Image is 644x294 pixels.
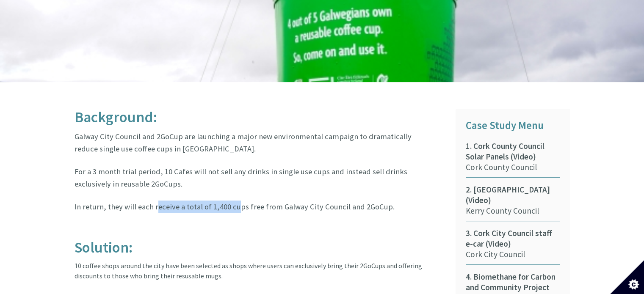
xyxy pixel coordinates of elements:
span: 4. Biomethane for Carbon and Community Project [466,272,560,293]
a: 3. Cork City Council staff e-car (Video)Cork City Council [466,228,560,265]
a: 1. Cork County Council Solar Panels (Video)Cork County Council [466,141,560,178]
p: For a 3 month trial period, 10 Cafes will not sell any drinks in single use cups and instead sell... [75,165,436,190]
h2: Solution: [75,223,436,256]
span: 1. Cork County Council Solar Panels (Video) [466,141,560,162]
a: 2. [GEOGRAPHIC_DATA] (Video)Kerry County Council [466,184,560,221]
button: Set cookie preferences [610,260,644,294]
span: 2. [GEOGRAPHIC_DATA] (Video) [466,184,560,206]
span: 3. Cork City Council staff e-car (Video) [466,228,560,249]
h2: Background: [75,109,436,126]
p: Galway City Council and 2GoCup are launching a major new environmental campaign to dramatically r... [75,130,436,155]
p: Case Study Menu [466,117,560,134]
p: In return, they will each receive a total of 1,400 cups free from Galway City Council and 2GoCup. [75,201,436,213]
